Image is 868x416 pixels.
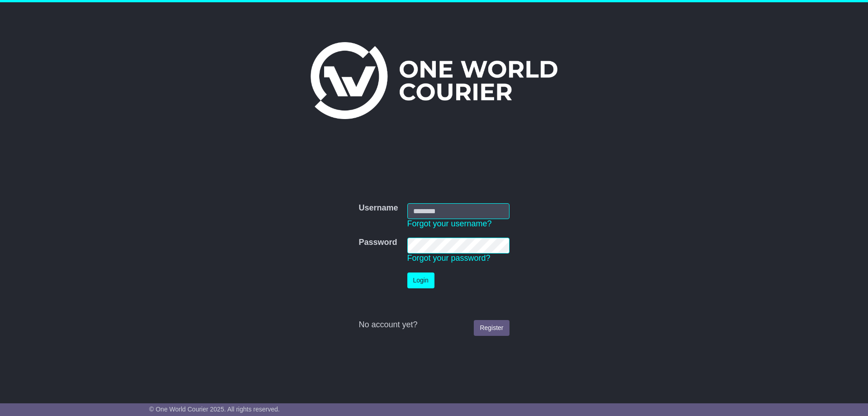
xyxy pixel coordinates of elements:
a: Forgot your password? [407,253,491,263]
button: Login [407,273,434,288]
label: Username [359,203,398,213]
label: Password [359,238,397,248]
a: Register [474,320,509,336]
div: No account yet? [359,320,509,330]
img: One World [311,42,557,119]
a: Forgot your username? [407,219,492,228]
span: © One World Courier 2025. All rights reserved. [149,406,280,413]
